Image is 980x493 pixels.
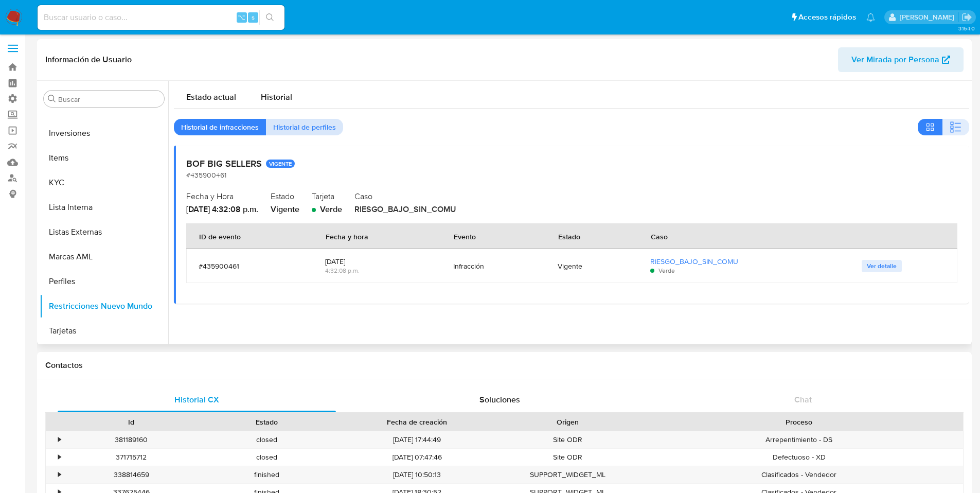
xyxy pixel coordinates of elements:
[45,360,964,371] h1: Contactos
[252,12,255,22] span: s
[500,449,635,466] div: Site ODR
[838,47,964,72] button: Ver Mirada por Persona
[342,417,493,427] div: Fecha de creación
[40,269,168,294] button: Perfiles
[40,244,168,269] button: Marcas AML
[71,417,192,427] div: Id
[259,10,280,25] button: search-icon
[48,95,56,103] button: Buscar
[635,431,963,448] div: Arrepentimiento - DS
[794,394,812,406] span: Chat
[40,319,168,343] button: Tarjetas
[866,13,875,22] a: Notificaciones
[38,11,284,24] input: Buscar usuario o caso...
[40,146,168,170] button: Items
[40,121,168,146] button: Inversiones
[206,417,327,427] div: Estado
[643,417,956,427] div: Proceso
[334,431,500,448] div: [DATE] 17:44:49
[64,449,199,466] div: 371715712
[174,394,219,406] span: Historial CX
[635,466,963,483] div: Clasificados - Vendedor
[334,466,500,483] div: [DATE] 10:50:13
[798,12,856,23] span: Accesos rápidos
[507,417,628,427] div: Origen
[238,12,245,22] span: ⌥
[500,466,635,483] div: SUPPORT_WIDGET_ML
[45,55,132,65] h1: Información de Usuario
[635,449,963,466] div: Defectuoso - XD
[58,435,61,445] div: •
[199,431,334,448] div: closed
[851,47,939,72] span: Ver Mirada por Persona
[500,431,635,448] div: Site ODR
[900,12,958,22] p: lautaro.chamorro@mercadolibre.com
[479,394,520,406] span: Soluciones
[40,294,168,319] button: Restricciones Nuevo Mundo
[199,449,334,466] div: closed
[64,431,199,448] div: 381189160
[58,95,160,104] input: Buscar
[58,470,61,480] div: •
[64,466,199,483] div: 338814659
[40,220,168,244] button: Listas Externas
[40,195,168,220] button: Lista Interna
[199,466,334,483] div: finished
[961,12,972,23] a: Salir
[40,170,168,195] button: KYC
[58,452,61,462] div: •
[334,449,500,466] div: [DATE] 07:47:46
